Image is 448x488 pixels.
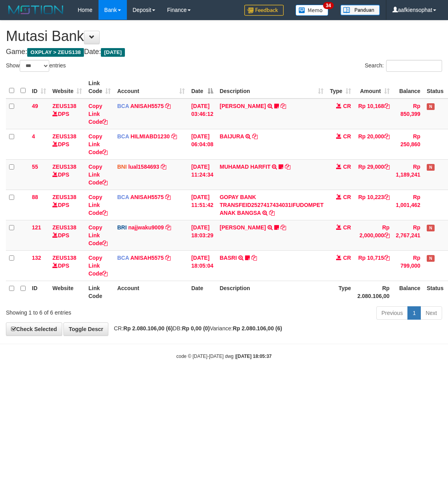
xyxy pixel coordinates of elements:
[128,224,164,231] a: najjwaku9009
[101,48,125,57] span: [DATE]
[420,306,442,320] a: Next
[393,281,424,303] th: Balance
[376,306,408,320] a: Previous
[32,194,38,200] span: 88
[117,133,129,140] span: BCA
[219,255,237,261] a: BASRI
[343,164,351,170] span: CR
[386,60,442,72] input: Search:
[219,224,266,231] a: [PERSON_NAME]
[49,190,85,220] td: DPS
[365,60,442,72] label: Search:
[343,255,351,261] span: CR
[29,76,49,99] th: ID: activate to sort column ascending
[32,164,38,170] span: 55
[88,224,108,246] a: Copy Link Code
[188,159,216,190] td: [DATE] 11:24:34
[188,76,216,99] th: Date: activate to sort column descending
[393,250,424,281] td: Rp 799,000
[117,103,129,109] span: BCA
[49,220,85,250] td: DPS
[123,325,173,332] strong: Rp 2.080.106,00 (6)
[117,194,129,200] span: BCA
[52,164,76,170] a: ZEUS138
[32,255,41,261] span: 132
[354,76,393,99] th: Amount: activate to sort column ascending
[219,133,244,140] a: BAIJURA
[88,194,108,216] a: Copy Link Code
[252,133,258,140] a: Copy BAIJURA to clipboard
[6,48,442,56] h4: Game: Date:
[233,325,282,332] strong: Rp 2.080.106,00 (6)
[130,133,170,140] a: HILMIABD1230
[49,99,85,129] td: DPS
[393,129,424,159] td: Rp 250,860
[340,5,380,15] img: panduan.png
[244,5,284,16] img: Feedback.jpg
[327,281,354,303] th: Type
[49,250,85,281] td: DPS
[393,190,424,220] td: Rp 1,001,462
[354,220,393,250] td: Rp 2,000,000
[327,76,354,99] th: Type: activate to sort column ascending
[216,76,327,99] th: Description: activate to sort column ascending
[219,194,323,216] a: GOPAY BANK TRANSFEID2527417434031IFUDOMPET ANAK BANGSA
[323,2,334,9] span: 34
[32,133,35,140] span: 4
[393,220,424,250] td: Rp 2,767,241
[427,225,435,231] span: Has Note
[165,224,171,231] a: Copy najjwaku9009 to clipboard
[27,48,84,57] span: OXPLAY > ZEUS138
[424,281,447,303] th: Status
[251,255,257,261] a: Copy BASRI to clipboard
[161,164,166,170] a: Copy lual1584693 to clipboard
[6,28,442,44] h1: Mutasi Bank
[393,159,424,190] td: Rp 1,189,241
[52,194,76,200] a: ZEUS138
[354,129,393,159] td: Rp 20,000
[88,164,108,186] a: Copy Link Code
[281,224,286,231] a: Copy MIFTAHUL RAHMA to clipboard
[88,255,108,277] a: Copy Link Code
[88,103,108,125] a: Copy Link Code
[296,5,329,16] img: Button%20Memo.svg
[354,250,393,281] td: Rp 10,715
[354,159,393,190] td: Rp 29,000
[6,305,181,317] div: Showing 1 to 6 of 6 entries
[117,224,126,231] span: BRI
[384,164,390,170] a: Copy Rp 29,000 to clipboard
[6,322,62,336] a: Check Selected
[52,103,76,109] a: ZEUS138
[63,322,108,336] a: Toggle Descr
[384,133,390,140] a: Copy Rp 20,000 to clipboard
[427,164,435,171] span: Has Note
[427,255,435,262] span: Has Note
[6,4,66,16] img: MOTION_logo.png
[424,76,447,99] th: Status
[52,224,76,231] a: ZEUS138
[117,164,126,170] span: BNI
[188,220,216,250] td: [DATE] 18:03:29
[343,133,351,140] span: CR
[49,129,85,159] td: DPS
[343,194,351,200] span: CR
[188,99,216,129] td: [DATE] 03:46:12
[29,281,49,303] th: ID
[354,281,393,303] th: Rp 2.080.106,00
[171,133,177,140] a: Copy HILMIABD1230 to clipboard
[52,255,76,261] a: ZEUS138
[188,190,216,220] td: [DATE] 11:51:42
[49,76,85,99] th: Website: activate to sort column ascending
[354,190,393,220] td: Rp 10,223
[114,76,188,99] th: Account: activate to sort column ascending
[219,164,270,170] a: MUHAMAD HARFIT
[130,194,164,200] a: ANISAH5575
[32,224,41,231] span: 121
[384,194,390,200] a: Copy Rp 10,223 to clipboard
[85,281,114,303] th: Link Code
[427,103,435,110] span: Has Note
[88,133,108,155] a: Copy Link Code
[393,99,424,129] td: Rp 850,399
[52,133,76,140] a: ZEUS138
[384,232,390,238] a: Copy Rp 2,000,000 to clipboard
